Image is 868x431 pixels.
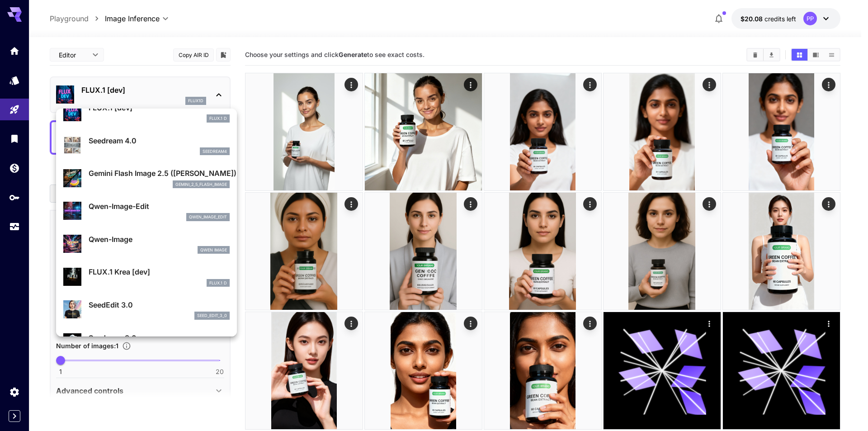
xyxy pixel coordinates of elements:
[63,296,230,323] div: SeedEdit 3.0seed_edit_3_0
[89,332,230,343] p: Seedream 3.0
[209,115,227,122] p: FLUX.1 D
[89,201,230,212] p: Qwen-Image-Edit
[203,148,227,155] p: seedream4
[89,266,230,277] p: FLUX.1 Krea [dev]
[63,197,230,225] div: Qwen-Image-Editqwen_image_edit
[89,299,230,310] p: SeedEdit 3.0
[63,263,230,290] div: FLUX.1 Krea [dev]FLUX.1 D
[89,234,230,245] p: Qwen-Image
[63,132,230,159] div: Seedream 4.0seedream4
[63,164,230,192] div: Gemini Flash Image 2.5 ([PERSON_NAME])gemini_2_5_flash_image
[200,247,227,253] p: Qwen Image
[63,230,230,258] div: Qwen-ImageQwen Image
[89,135,230,146] p: Seedream 4.0
[209,280,227,286] p: FLUX.1 D
[89,168,230,179] p: Gemini Flash Image 2.5 ([PERSON_NAME])
[63,99,230,126] div: FLUX.1 [dev]FLUX.1 D
[63,329,230,356] div: Seedream 3.0
[197,313,227,319] p: seed_edit_3_0
[175,181,227,188] p: gemini_2_5_flash_image
[189,214,227,220] p: qwen_image_edit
